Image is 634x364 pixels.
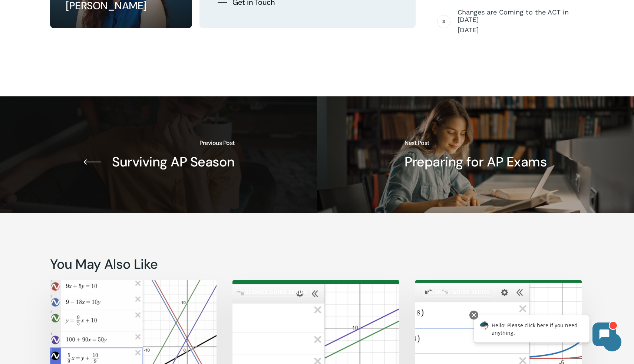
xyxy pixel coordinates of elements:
[57,288,129,297] a: Desmos Guide Series
[317,96,634,213] a: Preparing for AP Exams
[50,213,584,272] h3: You May Also Like
[423,288,495,297] a: Desmos Guide Series
[458,26,584,34] span: [DATE]
[466,309,624,354] iframe: Chatbot
[458,9,584,23] span: Changes are Coming to the ACT in [DATE]
[458,9,584,34] a: Changes are Coming to the ACT in [DATE] [DATE]
[240,288,312,297] a: Desmos Guide Series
